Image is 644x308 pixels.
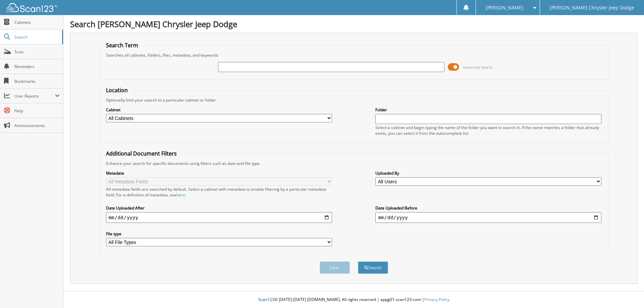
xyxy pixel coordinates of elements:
[106,170,332,176] label: Metadata
[103,42,142,49] legend: Search Term
[7,3,57,12] img: scan123-logo-white.svg
[375,107,601,113] label: Folder
[320,261,350,274] button: Clear
[375,170,601,176] label: Uploaded By
[14,64,60,69] span: Reminders
[14,34,59,40] span: Search
[486,6,523,10] span: [PERSON_NAME]
[103,86,131,94] legend: Location
[63,292,644,308] div: © [DATE]-[DATE] [DOMAIN_NAME]. All rights reserved | appg01-scan123-com |
[550,6,634,10] span: [PERSON_NAME] Chrysler Jeep Dodge
[358,261,388,274] button: Search
[70,18,637,29] h1: Search [PERSON_NAME] Chrysler Jeep Dodge
[103,97,605,103] div: Optionally limit your search to a particular cabinet or folder
[176,192,185,198] a: here
[424,297,449,302] a: Privacy Policy
[375,205,601,211] label: Date Uploaded Before
[106,107,332,113] label: Cabinet
[14,123,60,128] span: Announcements
[14,49,60,55] span: Scan
[375,212,601,223] input: end
[103,52,605,58] div: Searches all cabinets, folders, files, metadata, and keywords
[258,297,274,302] span: Scan123
[106,205,332,211] label: Date Uploaded After
[106,186,332,198] div: All metadata fields are searched by default. Select a cabinet with metadata to enable filtering b...
[14,78,60,84] span: Bookmarks
[463,65,493,70] span: Advanced Search
[106,231,332,237] label: File type
[103,150,180,157] legend: Additional Document Filters
[106,212,332,223] input: start
[103,161,605,166] div: Enhance your search for specific documents using filters such as date and file type.
[14,19,60,25] span: Cabinets
[14,93,55,99] span: User Reports
[14,108,60,114] span: Help
[375,125,601,136] div: Select a cabinet and begin typing the name of the folder you want to search in. If the name match...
